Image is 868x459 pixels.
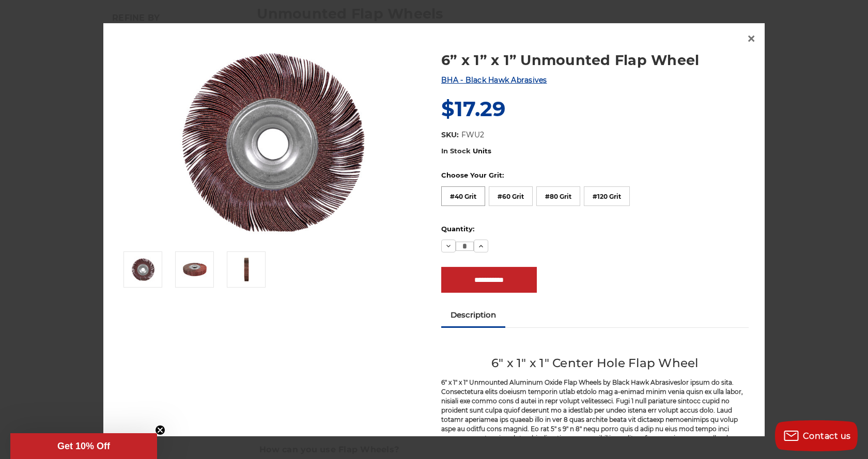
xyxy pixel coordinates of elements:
[441,170,749,181] label: Choose Your Grit:
[473,147,491,155] span: Units
[441,354,749,372] h2: 6" x 1" x 1" Center Hole Flap Wheel
[441,304,505,326] a: Description
[441,50,749,70] a: 6” x 1” x 1” Unmounted Flap Wheel
[170,39,377,246] img: 6" x 1" x 1" unmounted flap wheel
[743,30,760,47] a: Close
[182,257,208,282] img: 6 inch flap wheel center hole
[461,130,484,140] dd: FWU2
[441,130,459,140] dt: SKU:
[775,420,858,451] button: Contact us
[441,147,471,155] span: In Stock
[155,425,165,435] button: Close teaser
[803,431,851,441] span: Contact us
[441,378,680,386] strong: 6" x 1" x 1" Unmounted Aluminum Oxide Flap Wheels by Black Hawk Abrasives
[234,257,259,282] img: unmounted flap wheel
[130,257,156,282] img: 6" x 1" x 1" unmounted flap wheel
[10,433,157,459] div: Get 10% OffClose teaser
[441,75,547,85] a: BHA - Black Hawk Abrasives
[441,96,505,121] span: $17.29
[57,441,110,451] span: Get 10% Off
[747,28,756,49] span: ×
[441,224,749,234] label: Quantity:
